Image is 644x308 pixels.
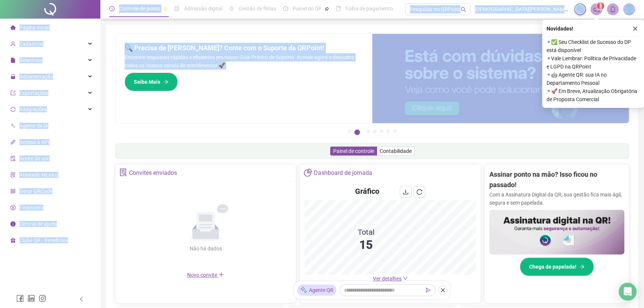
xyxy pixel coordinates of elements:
span: Exportações [19,90,48,96]
div: Convites enviados [129,167,177,179]
p: Encontre respostas rápidas e eficientes em nosso Guia Prático de Suporte. Acesse agora e descubra... [125,53,363,70]
span: Página inicial [19,25,50,31]
span: pushpin [325,7,329,11]
span: Clube QR - Beneficios [19,237,68,243]
img: 76283 [624,4,635,15]
button: 1 [348,129,351,133]
div: Open Intercom Messenger [619,283,637,301]
span: Administração [19,74,53,80]
span: gift [10,238,16,243]
a: Ver detalhes down [373,276,408,282]
span: Integrações [19,106,47,112]
span: [DEMOGRAPHIC_DATA][PERSON_NAME] - AMOR SAÚDE [475,5,570,13]
span: dollar [10,205,16,210]
span: Novidades ! [547,25,573,33]
span: close [632,26,638,31]
span: Acesso à API [19,139,49,145]
span: ⚬ 🤖 Agente QR: sua IA no Departamento Pessoal [547,71,640,87]
span: Ver detalhes [373,276,402,282]
span: bell [609,6,616,13]
span: home [10,25,16,30]
span: qrcode [10,189,16,194]
div: Dashboard de jornada [314,167,372,179]
span: clock-circle [109,6,115,11]
img: banner%2F02c71560-61a6-44d4-94b9-c8ab97240462.png [489,210,624,254]
span: sync [10,107,16,112]
span: Central de ajuda [19,221,57,227]
button: 7 [393,129,397,133]
span: lock [10,74,16,79]
span: search [461,7,466,12]
span: arrow-right [579,264,585,269]
span: Gestão de férias [239,6,276,12]
span: ⚬ Vale Lembrar: Política de Privacidade e LGPD na QRPoint [547,54,640,71]
span: info-circle [10,221,16,227]
span: ⚬ ✅ Seu Checklist de Sucesso do DP está disponível [547,38,640,54]
div: Agente QR [297,285,337,296]
span: notification [593,6,600,13]
span: Financeiro [19,205,44,211]
button: Saiba Mais [125,73,178,91]
span: dashboard [283,6,288,11]
span: file [10,58,16,63]
span: Contabilidade [380,148,412,154]
span: arrow-right [163,79,168,84]
span: send [426,288,431,293]
img: sparkle-icon.fc2bf0ac1784a2077858766a79e2daf3.svg [300,286,307,294]
span: reload [416,189,422,195]
span: Folha de pagamento [345,6,393,12]
sup: 1 [597,2,604,10]
button: 3 [366,129,370,133]
h2: Assinar ponto na mão? Isso ficou no passado! [489,169,624,190]
span: Painel do DP [293,6,322,12]
span: solution [10,172,16,177]
span: user-add [10,41,16,46]
span: linkedin [28,295,35,302]
span: Painel de controle [333,148,374,154]
span: audit [10,156,16,161]
span: file-done [174,6,180,11]
span: solution [119,169,127,176]
span: ⚬ 🚀 Em Breve, Atualização Obrigatória de Proposta Comercial [547,87,640,103]
span: down [403,276,408,281]
span: 1 [599,3,602,9]
button: Chega de papelada! [520,257,594,276]
span: Admissão digital [184,6,222,12]
span: facebook [16,295,24,302]
span: close [440,288,445,293]
span: Aceite de uso [19,155,50,161]
span: pie-chart [304,169,312,176]
span: Cadastros [19,41,44,47]
span: book [336,6,341,11]
h2: 🔍 Precisa de [PERSON_NAME]? Conte com o Suporte da QRPoint! [125,43,363,53]
button: 4 [373,129,377,133]
h4: Gráfico [355,186,379,196]
span: plus [218,272,224,277]
span: Relatórios [19,57,43,63]
img: sparkle-icon.fc2bf0ac1784a2077858766a79e2daf3.svg [576,5,584,13]
span: pushpin [163,7,168,11]
span: download [403,189,409,195]
button: 5 [380,129,383,133]
p: Com a Assinatura Digital da QR, sua gestão fica mais ágil, segura e sem papelada. [489,190,624,207]
span: export [10,90,16,96]
div: Não há dados [171,244,240,253]
button: 6 [386,129,390,133]
span: left [79,296,84,302]
span: api [10,139,16,145]
span: Novo convite [187,272,224,278]
img: banner%2F0cf4e1f0-cb71-40ef-aa93-44bd3d4ee559.png [372,34,629,123]
span: Controle de ponto [119,6,160,12]
span: Atestado técnico [19,172,58,178]
span: Chega de papelada! [529,263,576,271]
span: instagram [39,295,46,302]
span: Saiba Mais [134,78,160,86]
span: sun [229,6,234,11]
button: 2 [354,129,360,135]
span: Gerar QRCode [19,188,52,194]
span: Agente de IA [19,123,48,129]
